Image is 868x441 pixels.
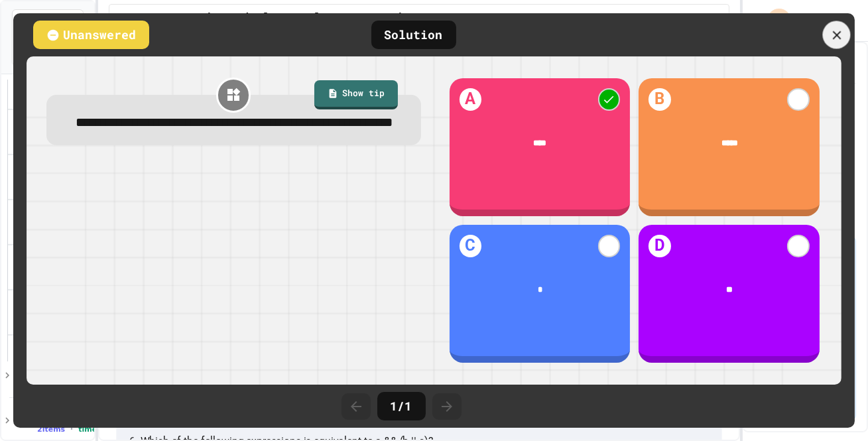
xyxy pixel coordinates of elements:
[460,88,482,111] h1: A
[33,21,149,49] div: Unanswered
[649,88,671,111] h1: B
[460,235,482,257] h1: C
[371,21,456,49] div: Solution
[377,392,426,420] div: 1 / 1
[649,235,671,257] h1: D
[314,80,397,110] a: Show tip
